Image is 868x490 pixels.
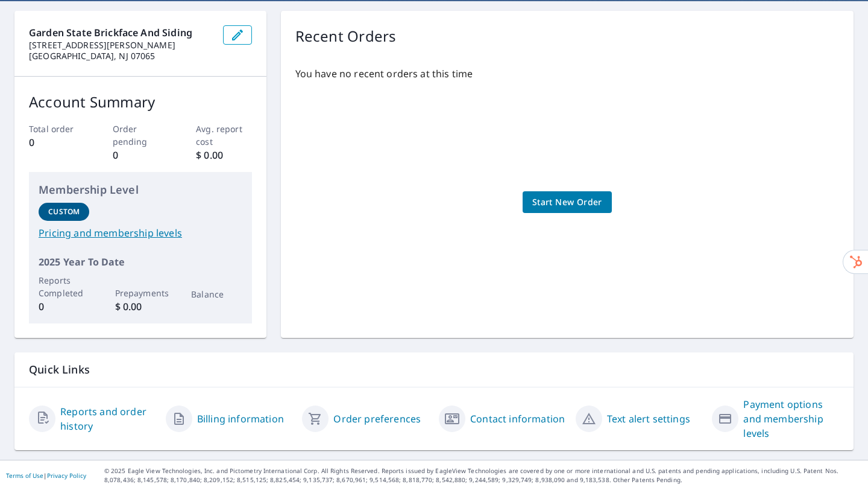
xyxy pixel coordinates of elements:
[6,472,86,479] p: |
[60,404,156,433] a: Reports and order history
[743,397,839,441] a: Payment options and membership levels
[39,182,242,198] p: Membership Level
[196,148,251,162] p: $ 0.00
[295,66,839,81] p: You have no recent orders at this time
[104,466,862,485] p: © 2025 Eagle View Technologies, Inc. and Pictometry International Corp. All Rights Reserved. Repo...
[115,299,166,314] p: $ 0.00
[39,255,242,269] p: 2025 Year To Date
[47,471,86,480] a: Privacy Policy
[29,362,839,377] p: Quick Links
[29,91,252,113] p: Account Summary
[113,122,168,148] p: Order pending
[607,412,690,426] a: Text alert settings
[196,122,251,148] p: Avg. report cost
[29,40,213,51] p: [STREET_ADDRESS][PERSON_NAME]
[115,287,166,299] p: Prepayments
[113,148,168,162] p: 0
[295,25,397,47] p: Recent Orders
[523,191,612,214] a: Start New Order
[532,195,602,210] span: Start New Order
[29,122,84,135] p: Total order
[191,288,242,301] p: Balance
[6,471,43,480] a: Terms of Use
[29,25,213,40] p: Garden State Brickface And Siding
[197,412,284,426] a: Billing information
[39,226,242,240] a: Pricing and membership levels
[470,412,565,426] a: Contact information
[39,299,89,314] p: 0
[39,274,89,299] p: Reports Completed
[48,206,80,217] p: Custom
[333,412,421,426] a: Order preferences
[29,135,84,150] p: 0
[29,51,213,62] p: [GEOGRAPHIC_DATA], NJ 07065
